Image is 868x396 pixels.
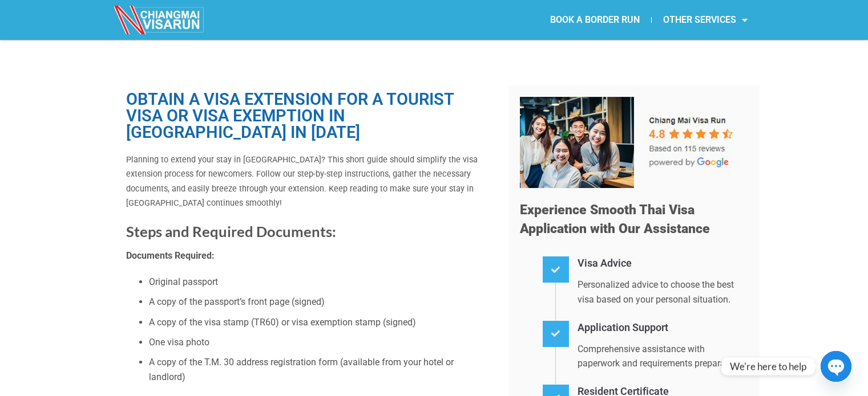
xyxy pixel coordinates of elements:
[149,335,491,350] li: One visa photo
[520,202,710,237] span: Experience Smooth Thai Visa Application with Our Assistance
[126,91,491,141] h1: Obtain a Visa Extension for a Tourist Visa or Visa Exemption in [GEOGRAPHIC_DATA] in [DATE]
[578,320,748,336] h4: Application Support
[539,7,651,33] a: BOOK A BORDER RUN
[578,255,748,272] h4: Visa Advice
[126,222,491,241] h2: Steps and Required Documents:
[149,295,491,309] li: A copy of the passport’s front page (signed)
[149,275,491,289] li: Original passport
[578,277,748,307] p: Personalized advice to choose the best visa based on your personal situation.
[578,342,748,371] p: Comprehensive assistance with paperwork and requirements preparation.
[520,97,748,188] img: Our 5-star team
[149,315,491,330] li: A copy of the visa stamp (TR60) or visa exemption stamp (signed)
[149,355,491,384] li: A copy of the T.M. 30 address registration form (available from your hotel or landlord)
[126,250,215,261] strong: Documents Required:
[434,7,759,33] nav: Menu
[126,155,478,209] span: Planning to extend your stay in [GEOGRAPHIC_DATA]? This short guide should simplify the visa exte...
[652,7,759,33] a: OTHER SERVICES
